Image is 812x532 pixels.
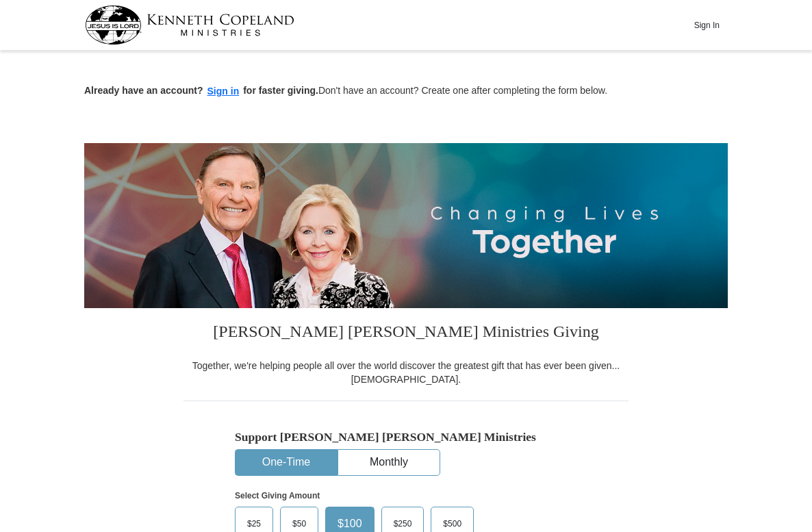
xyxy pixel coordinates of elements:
[183,308,629,359] h3: [PERSON_NAME] [PERSON_NAME] Ministries Giving
[84,85,318,96] strong: Already have an account? for faster giving.
[84,84,728,99] p: Don't have an account? Create one after completing the form below.
[203,84,244,99] button: Sign in
[235,430,577,444] h5: Support [PERSON_NAME] [PERSON_NAME] Ministries
[338,450,440,475] button: Monthly
[183,359,629,386] div: Together, we're helping people all over the world discover the greatest gift that has ever been g...
[85,5,294,45] img: kcm-header-logo.svg
[686,14,727,36] button: Sign In
[235,491,320,501] strong: Select Giving Amount
[236,450,337,475] button: One-Time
